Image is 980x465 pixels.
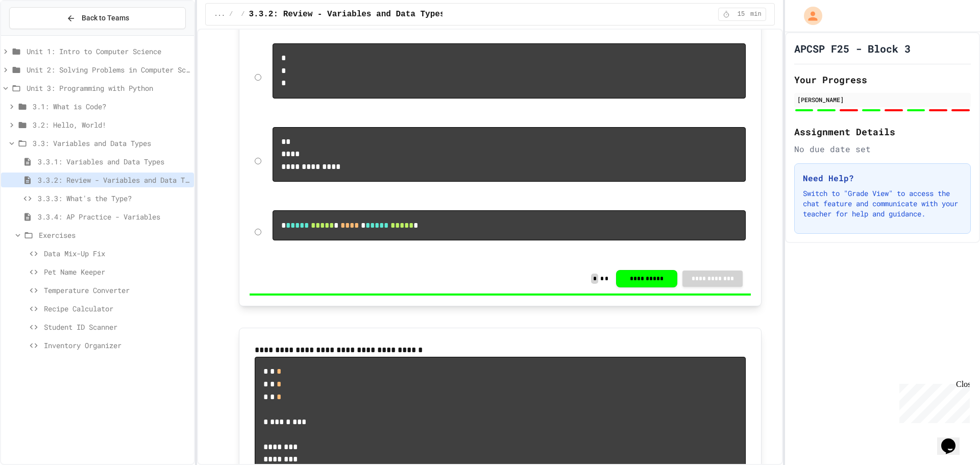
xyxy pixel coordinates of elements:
[895,380,970,423] iframe: chat widget
[794,143,971,155] div: No due date set
[44,303,190,314] span: Recipe Calculator
[793,4,825,28] div: My Account
[33,101,190,112] span: 3.1: What is Code?
[82,13,129,23] span: Back to Teams
[44,248,190,259] span: Data Mix-Up Fix
[241,10,244,18] span: /
[44,340,190,351] span: Inventory Organizer
[214,10,225,18] span: ...
[249,8,445,20] span: 3.3.2: Review - Variables and Data Types
[44,322,190,332] span: Student ID Scanner
[39,230,190,240] span: Exercises
[27,64,190,75] span: Unit 2: Solving Problems in Computer Science
[794,72,971,87] h2: Your Progress
[38,211,190,222] span: 3.3.4: AP Practice - Variables
[27,83,190,93] span: Unit 3: Programming with Python
[9,7,186,29] button: Back to Teams
[27,46,190,57] span: Unit 1: Intro to Computer Science
[33,119,190,130] span: 3.2: Hello, World!
[803,188,962,219] p: Switch to "Grade View" to access the chat feature and communicate with your teacher for help and ...
[38,175,190,185] span: 3.3.2: Review - Variables and Data Types
[229,10,233,18] span: /
[33,138,190,149] span: 3.3: Variables and Data Types
[937,424,970,455] iframe: chat widget
[794,125,971,139] h2: Assignment Details
[38,156,190,167] span: 3.3.1: Variables and Data Types
[38,193,190,204] span: 3.3.3: What's the Type?
[44,266,190,277] span: Pet Name Keeper
[4,4,70,65] div: Chat with us now!Close
[797,95,968,104] div: [PERSON_NAME]
[794,41,911,56] h1: APCSP F25 - Block 3
[733,10,749,18] span: 15
[803,172,962,184] h3: Need Help?
[44,285,190,296] span: Temperature Converter
[750,10,762,18] span: min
